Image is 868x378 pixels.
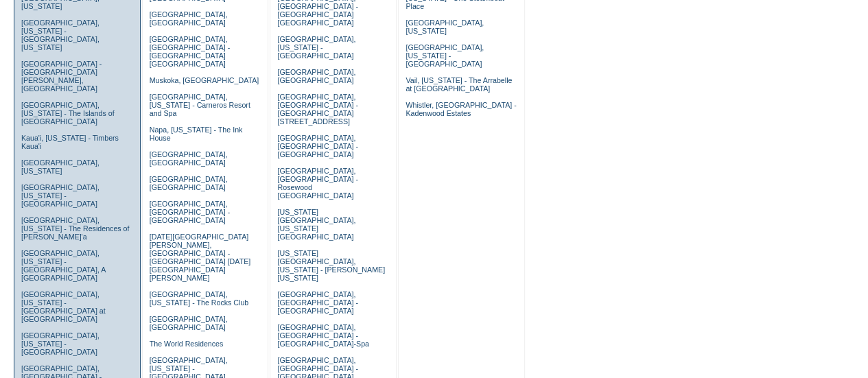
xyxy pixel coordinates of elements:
a: [GEOGRAPHIC_DATA], [US_STATE] - [GEOGRAPHIC_DATA], [US_STATE] [21,19,99,51]
a: [GEOGRAPHIC_DATA], [US_STATE] - [GEOGRAPHIC_DATA] [21,331,99,356]
a: [GEOGRAPHIC_DATA], [US_STATE] - [GEOGRAPHIC_DATA] [21,183,99,208]
a: [GEOGRAPHIC_DATA], [GEOGRAPHIC_DATA] - [GEOGRAPHIC_DATA][STREET_ADDRESS] [277,93,357,126]
a: [GEOGRAPHIC_DATA], [US_STATE] - [GEOGRAPHIC_DATA] at [GEOGRAPHIC_DATA] [21,290,106,323]
a: [GEOGRAPHIC_DATA], [GEOGRAPHIC_DATA] - [GEOGRAPHIC_DATA]-Spa [277,323,368,348]
a: Muskoka, [GEOGRAPHIC_DATA] [150,76,259,84]
a: [GEOGRAPHIC_DATA], [GEOGRAPHIC_DATA] [150,175,228,191]
a: [GEOGRAPHIC_DATA], [US_STATE] - The Residences of [PERSON_NAME]'a [21,216,130,241]
a: [GEOGRAPHIC_DATA], [GEOGRAPHIC_DATA] [277,68,355,84]
a: [GEOGRAPHIC_DATA], [US_STATE] - Carneros Resort and Spa [150,93,250,117]
a: [GEOGRAPHIC_DATA], [US_STATE] [406,19,484,35]
a: The World Residences [150,340,224,348]
a: [GEOGRAPHIC_DATA], [US_STATE] - [GEOGRAPHIC_DATA], A [GEOGRAPHIC_DATA] [21,249,106,282]
a: [GEOGRAPHIC_DATA], [GEOGRAPHIC_DATA] [150,150,228,167]
a: [GEOGRAPHIC_DATA], [US_STATE] - [GEOGRAPHIC_DATA] [406,43,484,68]
a: [US_STATE][GEOGRAPHIC_DATA], [US_STATE] - [PERSON_NAME] [US_STATE] [277,249,385,282]
a: Napa, [US_STATE] - The Ink House [150,126,243,142]
a: Kaua'i, [US_STATE] - Timbers Kaua'i [21,134,119,150]
a: Whistler, [GEOGRAPHIC_DATA] - Kadenwood Estates [406,101,516,117]
a: [GEOGRAPHIC_DATA], [GEOGRAPHIC_DATA] - [GEOGRAPHIC_DATA] [277,134,357,158]
a: [GEOGRAPHIC_DATA], [GEOGRAPHIC_DATA] - Rosewood [GEOGRAPHIC_DATA] [277,167,357,200]
a: [GEOGRAPHIC_DATA], [GEOGRAPHIC_DATA] - [GEOGRAPHIC_DATA] [277,290,357,315]
a: [GEOGRAPHIC_DATA], [GEOGRAPHIC_DATA] [150,315,228,331]
a: [GEOGRAPHIC_DATA], [GEOGRAPHIC_DATA] - [GEOGRAPHIC_DATA] [GEOGRAPHIC_DATA] [150,35,230,68]
a: [GEOGRAPHIC_DATA], [GEOGRAPHIC_DATA] - [GEOGRAPHIC_DATA] [150,200,230,224]
a: [GEOGRAPHIC_DATA], [US_STATE] [21,158,99,175]
a: [US_STATE][GEOGRAPHIC_DATA], [US_STATE][GEOGRAPHIC_DATA] [277,208,355,241]
a: [GEOGRAPHIC_DATA], [GEOGRAPHIC_DATA] [150,10,228,27]
a: [GEOGRAPHIC_DATA] - [GEOGRAPHIC_DATA][PERSON_NAME], [GEOGRAPHIC_DATA] [21,60,102,93]
a: [GEOGRAPHIC_DATA], [US_STATE] - The Rocks Club [150,290,249,307]
a: [GEOGRAPHIC_DATA], [US_STATE] - [GEOGRAPHIC_DATA] [277,35,355,60]
a: Vail, [US_STATE] - The Arrabelle at [GEOGRAPHIC_DATA] [406,76,512,93]
a: [GEOGRAPHIC_DATA], [US_STATE] - The Islands of [GEOGRAPHIC_DATA] [21,101,115,126]
a: [DATE][GEOGRAPHIC_DATA][PERSON_NAME], [GEOGRAPHIC_DATA] - [GEOGRAPHIC_DATA] [DATE][GEOGRAPHIC_DAT... [150,233,250,282]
